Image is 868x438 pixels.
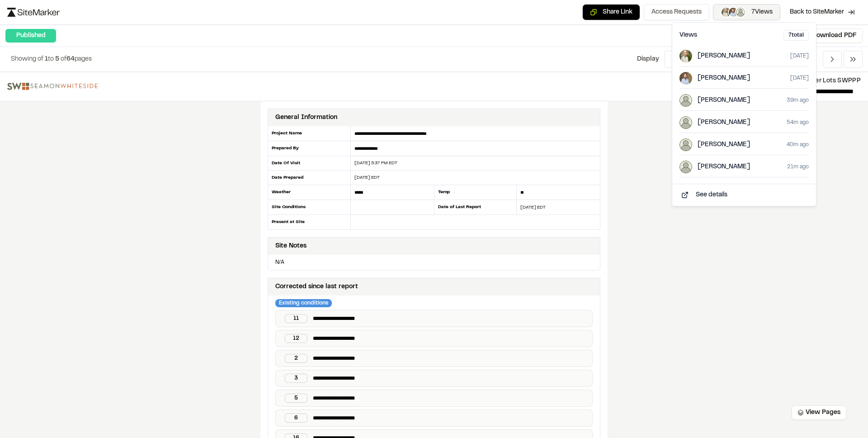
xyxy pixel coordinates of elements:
div: 12 [285,334,307,343]
div: 3 [285,374,307,383]
div: 11 [285,314,307,323]
div: Existing conditions [275,299,332,307]
span: 1 [45,57,48,62]
div: General Information [275,113,337,123]
button: View Pages [792,405,846,420]
div: Corrected since last report [275,282,358,292]
button: Access Requests [644,4,709,20]
img: Sinuhe Perez [722,8,731,17]
div: Date Prepared [268,171,351,185]
div: Date of Last Report [434,200,517,215]
div: Date Of Visit [268,156,351,171]
span: 7 Views [751,7,773,17]
button: 5 [665,51,683,68]
div: 2 [285,354,307,363]
span: [PERSON_NAME] [698,51,750,61]
span: Back to SiteMarker [790,8,844,17]
p: to of pages [11,54,92,64]
p: Midtown 3B & 3C Builder Lots SWPPP [105,76,861,86]
span: 54m ago [787,119,809,127]
img: David Coy [679,94,692,107]
div: Published [5,29,56,43]
div: Site Notes [275,241,307,251]
h3: Views [679,30,697,40]
button: See details [676,188,812,202]
div: 6 [285,414,307,423]
span: 64 [66,57,75,62]
div: Weather [268,185,351,200]
img: Shawn Simons [729,8,738,17]
div: [DATE] EDT [517,204,600,211]
button: Copy share link [582,4,640,20]
img: Victor Cooper [679,138,692,151]
span: 5 [55,57,59,62]
span: [PERSON_NAME] [698,140,750,150]
span: [DATE] [790,52,809,60]
div: 5 [285,394,307,403]
img: Foster Freeman [679,161,692,173]
img: Shawn Simons [679,72,692,85]
span: 39m ago [787,96,809,105]
span: 21m ago [787,163,809,171]
img: file [7,83,98,90]
div: Project Name [268,126,351,141]
a: Back to SiteMarker [784,4,861,21]
img: Sinuhe Perez [679,50,692,62]
button: Download PDF [798,29,863,43]
img: David Coy [736,8,745,17]
span: 40m ago [787,141,809,149]
span: Showing of [11,57,45,62]
span: [PERSON_NAME] [698,73,750,83]
span: [DATE] [790,74,809,82]
button: Sinuhe PerezShawn SimonsDavid Coy7Views [713,4,780,20]
img: Jared holland [679,116,692,129]
p: Display [637,54,659,64]
span: [PERSON_NAME] [698,118,750,128]
span: Download PDF [812,31,857,41]
p: N/A [272,258,596,267]
div: Prepared By [268,141,351,156]
span: [PERSON_NAME] [698,162,750,172]
div: Site Conditions [268,200,351,215]
div: 7 total [783,30,809,41]
div: Present at Site [268,215,351,229]
div: [DATE] 5:37 PM EDT [351,160,600,167]
div: [DATE] EDT [351,174,600,181]
img: logo-black-rebrand.svg [7,8,60,17]
div: Temp [434,185,517,200]
span: [PERSON_NAME] [698,95,750,105]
